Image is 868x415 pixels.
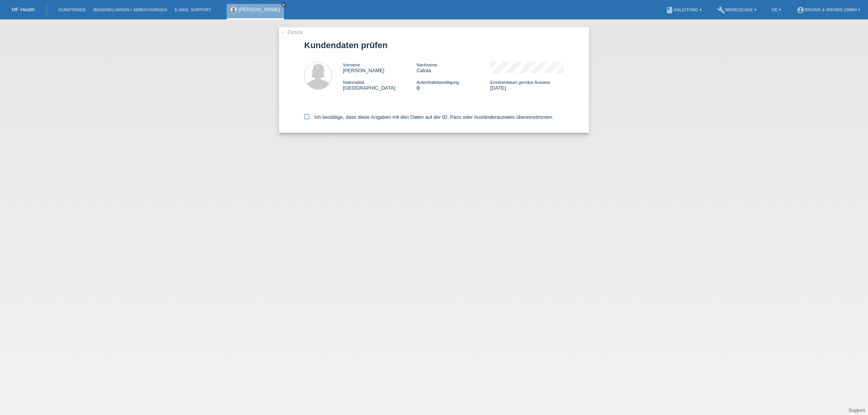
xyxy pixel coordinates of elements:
h1: Kundendaten prüfen [304,40,564,50]
label: Ich bestätige, dass diese Angaben mit den Daten auf der ID, Pass oder Ausländerausweis übereinsti... [304,114,553,120]
div: [GEOGRAPHIC_DATA] [343,79,417,91]
a: ← Zurück [281,29,303,35]
div: [PERSON_NAME] [343,62,417,73]
a: Kund*innen [55,7,90,12]
a: MF Health [12,7,35,12]
i: close [282,3,286,7]
span: Nationalität [343,80,364,85]
i: account_circle [797,6,804,14]
a: [PERSON_NAME] [239,7,280,12]
span: Aufenthaltsbewilligung [417,80,459,85]
div: Calota [417,62,490,73]
i: book [666,6,673,14]
a: account_circleBrows & Brows GmbH ▾ [793,7,864,12]
i: build [717,6,725,14]
span: Nachname [417,63,437,67]
span: Vorname [343,63,360,67]
a: close [281,2,286,7]
a: buildWerkzeuge ▾ [713,7,760,12]
a: Support [849,408,865,413]
a: E-Mail Support [171,7,215,12]
span: Einreisedatum gemäss Ausweis [490,80,550,85]
a: bookAnleitung ▾ [662,7,706,12]
div: [DATE] [490,79,564,91]
a: Behandlungen / Abbuchungen [90,7,171,12]
a: DE ▾ [768,7,785,12]
div: B [417,79,490,91]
